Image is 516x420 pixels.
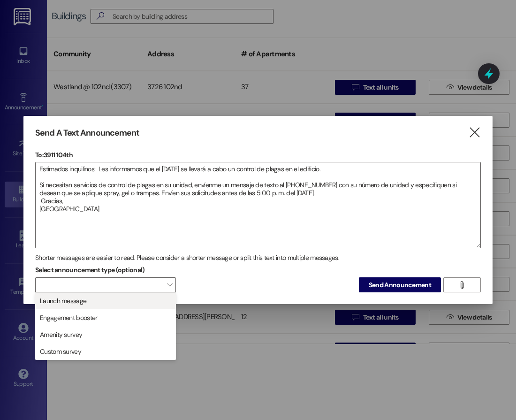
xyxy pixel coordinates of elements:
textarea: Estimados inquilinos: Les informamos que el [DATE] se llevará a cabo un control de plagas en el e... [36,162,480,248]
h3: Send A Text Announcement [35,128,139,138]
button: Send Announcement [359,277,441,292]
span: Amenity survey [40,330,82,339]
div: Estimados inquilinos: Les informamos que el [DATE] se llevará a cabo un control de plagas en el e... [35,162,481,248]
i:  [458,281,465,289]
span: Engagement booster [40,313,97,322]
span: Custom survey [40,347,81,356]
p: To: 3911 104th [35,150,481,160]
label: Select announcement type (optional) [35,263,145,277]
div: Shorter messages are easier to read. Please consider a shorter message or split this text into mu... [35,253,481,263]
i:  [468,128,481,137]
span: Send Announcement [369,280,431,290]
span: Launch message [40,296,86,305]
